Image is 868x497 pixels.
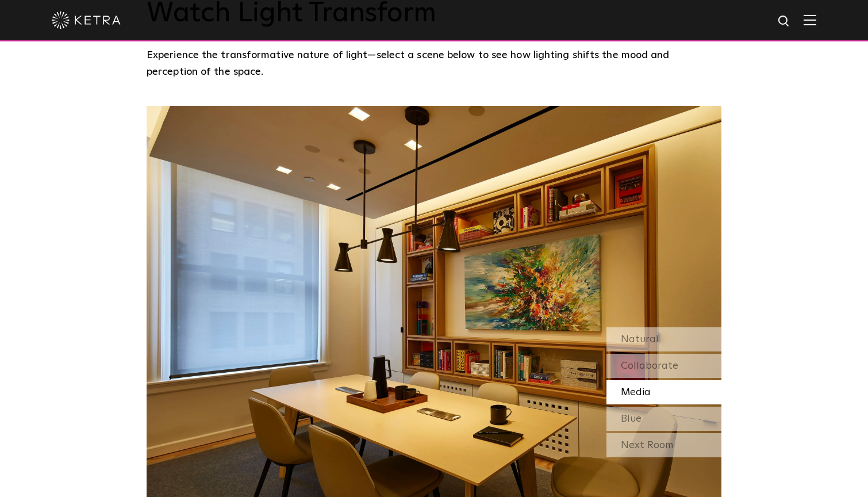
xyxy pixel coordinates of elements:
[606,433,721,457] div: Next Room
[621,361,678,371] span: Collaborate
[621,414,642,424] span: Blue
[804,14,816,25] img: Hamburger%20Nav.svg
[147,47,716,80] p: Experience the transformative nature of light—select a scene below to see how lighting shifts the...
[52,12,121,29] img: ketra-logo-2019-white
[621,387,651,397] span: Media
[777,14,792,29] img: search icon
[621,334,659,345] span: Natural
